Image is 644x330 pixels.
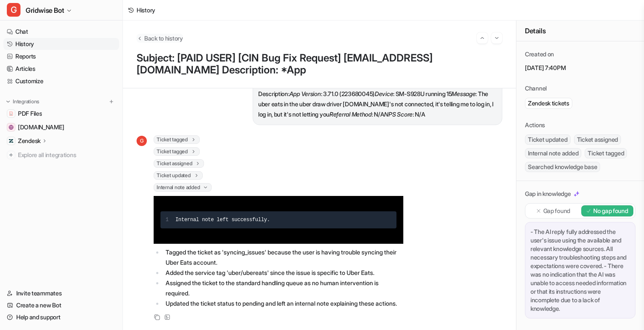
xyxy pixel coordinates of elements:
span: Ticket assigned [574,134,621,145]
a: Customize [3,75,119,87]
p: [DATE] 7:40PM [525,64,635,72]
a: gridwise.io[DOMAIN_NAME] [3,121,119,133]
a: Articles [3,63,119,75]
span: G [137,136,147,146]
p: Channel [525,84,547,93]
span: Ticket tagged [585,148,627,158]
p: Zendesk tickets [528,99,569,108]
span: Back to history [144,34,183,43]
a: Invite teammates [3,287,119,299]
img: Previous session [479,34,485,42]
span: Searched knowledge base [525,162,600,172]
div: - The AI reply fully addressed the user's issue using the available and relevant knowledge source... [525,222,635,318]
img: menu_add.svg [108,99,114,105]
img: Next session [494,34,500,42]
em: Device [375,90,393,97]
img: Zendesk [9,138,14,143]
span: Ticket tagged [154,147,200,156]
li: Tagged the ticket as 'syncing_issues' because the user is having trouble syncing their Uber Eats ... [163,247,403,268]
img: PDF Files [9,111,14,116]
em: Message [452,90,475,97]
span: Internal note added [525,148,581,158]
p: Gap in knowledge [525,190,571,198]
em: Referral Method [329,111,372,118]
span: Ticket updated [154,171,203,180]
em: NPS Score [384,111,412,118]
span: PDF Files [18,109,42,118]
span: Explore all integrations [18,148,116,162]
a: Create a new Bot [3,299,119,311]
p: Zendesk [18,137,41,145]
p: Description: : 3.71.0 (223680045) : SM-S928U running 15 : The uber eats in the uber draw driver [... [258,89,497,120]
p: Subject: [PAID USER] [CIN Bug Fix Request] [EMAIL_ADDRESS][DOMAIN_NAME] Description: *App [137,52,502,76]
div: 1 [166,215,169,225]
span: Ticket updated [525,134,571,145]
span: Ticket tagged [154,135,200,144]
span: Internal note left successfully. [175,217,270,223]
p: Gap found [543,207,570,215]
span: Ticket assigned [154,159,204,168]
span: Gridwise Bot [26,4,64,16]
a: Reports [3,50,119,62]
div: Details [516,20,644,41]
a: Help and support [3,311,119,323]
img: explore all integrations [7,151,15,159]
a: PDF FilesPDF Files [3,108,119,120]
p: Actions [525,121,545,129]
p: Integrations [13,98,39,105]
span: Internal note added [154,183,212,192]
button: Integrations [3,97,42,106]
img: gridwise.io [9,125,14,130]
button: Go to next session [491,32,502,44]
span: [DOMAIN_NAME] [18,123,64,131]
span: G [7,3,20,17]
button: Back to history [137,34,183,43]
div: History [137,6,155,15]
p: Created on [525,50,554,58]
li: Added the service tag 'uber/ubereats' since the issue is specific to Uber Eats. [163,268,403,278]
li: Assigned the ticket to the standard handling queue as no human intervention is required. [163,278,403,298]
a: History [3,38,119,50]
a: Explore all integrations [3,149,119,161]
button: Go to previous session [477,32,488,44]
em: App Version [289,90,321,97]
img: expand menu [5,99,11,105]
a: Chat [3,26,119,38]
p: No gap found [593,207,628,215]
li: Updated the ticket status to pending and left an internal note explaining these actions. [163,298,403,309]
